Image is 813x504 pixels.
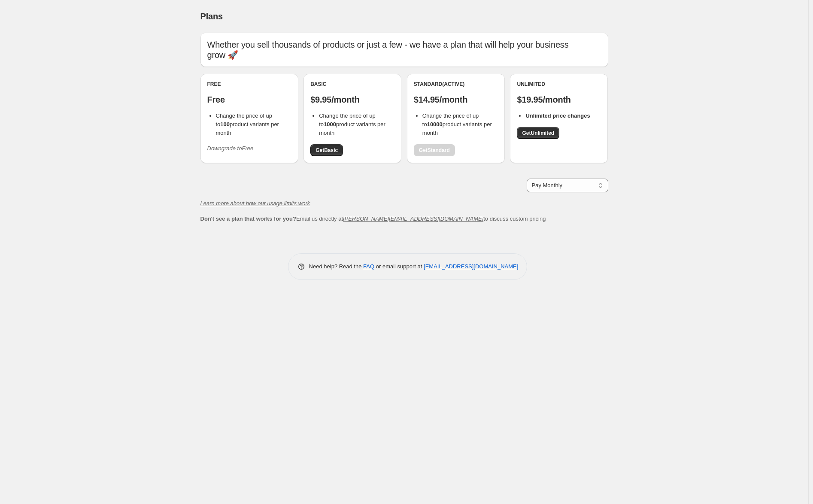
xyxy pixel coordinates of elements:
div: Free [207,81,291,88]
p: $14.95/month [414,94,498,105]
p: Whether you sell thousands of products or just a few - we have a plan that will help your busines... [207,39,601,60]
p: Free [207,94,291,105]
a: GetUnlimited [517,127,559,139]
span: Plans [200,12,223,21]
a: GetBasic [310,144,343,156]
a: [PERSON_NAME][EMAIL_ADDRESS][DOMAIN_NAME] [343,216,483,222]
div: Standard (Active) [414,81,498,88]
a: FAQ [363,263,374,270]
span: Change the price of up to product variants per month [319,112,385,136]
span: Change the price of up to product variants per month [216,112,279,136]
span: Email us directly at to discuss custom pricing [200,216,546,222]
a: [EMAIL_ADDRESS][DOMAIN_NAME] [424,263,518,270]
div: Unlimited [517,81,601,88]
a: Learn more about how our usage limits work [200,200,310,206]
span: Change the price of up to product variants per month [422,112,492,136]
span: or email support at [374,263,424,270]
b: Unlimited price changes [525,112,590,119]
i: Downgrade to Free [207,145,254,152]
b: 10000 [427,121,443,128]
p: $19.95/month [517,94,601,105]
span: Get Basic [315,147,338,154]
span: Need help? Read the [309,263,364,270]
b: 100 [220,121,230,128]
div: Basic [310,81,394,88]
b: Don't see a plan that works for you? [200,216,296,222]
button: Downgrade toFree [202,142,259,155]
b: 1000 [324,121,336,128]
span: Get Unlimited [522,130,554,137]
p: $9.95/month [310,94,394,105]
